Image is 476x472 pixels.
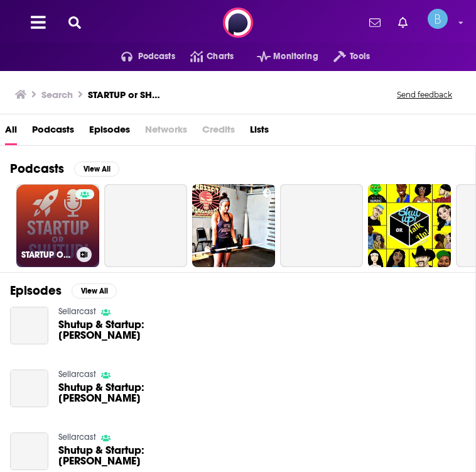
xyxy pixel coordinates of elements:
a: Podcasts [32,119,74,145]
a: Sellarcast [58,306,96,317]
span: Tools [350,48,370,65]
a: EpisodesView All [10,283,117,299]
span: Charts [207,48,234,65]
a: Charts [175,47,234,67]
a: PodcastsView All [10,161,119,177]
h2: Podcasts [10,161,64,177]
span: Shutup & Startup: [PERSON_NAME] [58,445,202,466]
a: Show notifications dropdown [393,12,413,33]
a: Show notifications dropdown [364,12,386,33]
h3: Search [41,89,73,101]
a: Sellarcast [58,369,96,380]
span: Networks [145,119,187,145]
button: View All [74,162,119,177]
a: Shutup & Startup: Matt Hutcheon [10,432,48,471]
a: Episodes [89,119,130,145]
a: STARTUP OR SHUTUP! [16,184,99,267]
span: Monitoring [273,48,318,65]
h3: STARTUP or SHUTUP! [88,89,162,101]
a: Shutup & Startup: Justin Archer [10,307,48,345]
a: Logged in as BLASTmedia [428,9,455,36]
a: Shutup & Startup: Justin Archer [58,319,202,341]
button: open menu [318,47,370,67]
h2: Episodes [10,283,62,299]
button: open menu [242,47,318,67]
a: All [5,119,17,145]
a: Sellarcast [58,432,96,442]
span: Shutup & Startup: [PERSON_NAME] [58,319,202,341]
a: Shutup & Startup: Justin Archer [10,370,48,408]
a: Shutup & Startup: Justin Archer [58,382,202,403]
img: Podchaser - Follow, Share and Rate Podcasts [223,8,253,38]
button: Send feedback [393,89,456,100]
button: open menu [106,47,175,67]
span: Credits [202,119,235,145]
a: Shutup & Startup: Matt Hutcheon [58,445,202,466]
span: Podcasts [138,48,175,65]
a: Lists [250,119,269,145]
span: Logged in as BLASTmedia [428,9,448,29]
img: User Profile [428,9,448,29]
button: View All [72,283,117,299]
h3: STARTUP OR SHUTUP! [21,250,72,260]
span: Shutup & Startup: [PERSON_NAME] [58,382,202,403]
